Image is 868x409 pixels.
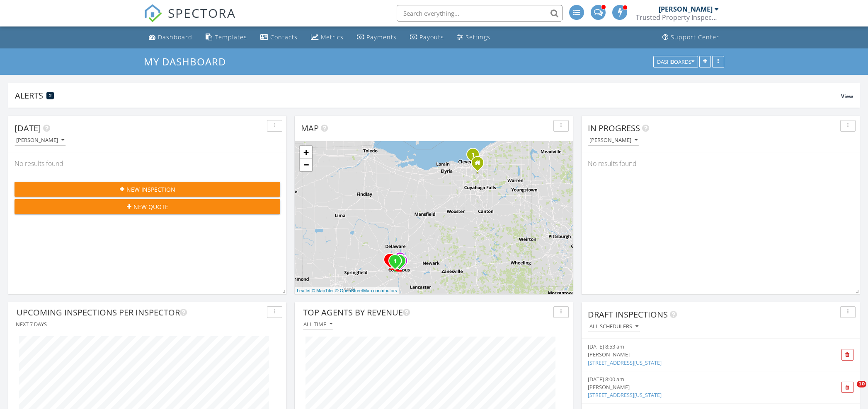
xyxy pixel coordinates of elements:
div: [PERSON_NAME] [589,137,638,143]
div: [DATE] 8:53 am [588,343,809,351]
div: All time [303,321,332,327]
span: [DATE] [15,123,41,134]
a: My Dashboard [144,55,233,68]
div: Upcoming Inspections Per Inspector [17,306,264,319]
div: Payouts [419,33,444,41]
a: Zoom out [300,159,312,171]
a: © MapTiler [312,288,334,293]
div: Contacts [270,33,298,41]
a: Metrics [308,30,347,45]
iframe: Intercom live chat [840,381,860,401]
i: 1 [393,259,397,265]
div: [PERSON_NAME] [588,383,809,391]
div: Support Center [671,33,719,41]
div: Templates [215,33,247,41]
div: 1532-1538 E Livingston Ave, Columbus, OH 43205 [401,261,406,266]
img: The Best Home Inspection Software - Spectora [144,4,162,22]
a: Settings [454,30,494,45]
div: Payments [366,33,397,41]
div: 10777 Northfield Rd, Northfield OH 44067 [478,163,482,168]
button: New Inspection [15,182,280,197]
div: Dashboard [158,33,192,41]
div: Dashboards [657,59,694,65]
div: Settings [466,33,490,41]
span: 2 [49,93,52,99]
div: 765 Parsons Ave , Columbus OH 43206 [400,261,405,266]
button: All schedulers [588,321,640,332]
button: All time [303,319,333,330]
button: New Quote [15,199,280,214]
button: [PERSON_NAME] [15,135,66,146]
button: Dashboards [653,56,698,67]
button: [PERSON_NAME] [588,135,639,146]
a: [STREET_ADDRESS][US_STATE] [588,391,662,399]
a: Contacts [257,30,301,45]
span: View [841,93,853,100]
div: No results found [8,152,286,175]
div: [PERSON_NAME] [588,351,809,358]
a: [STREET_ADDRESS][US_STATE] [588,359,662,366]
span: New Inspection [126,185,175,194]
div: 3410 E 110th St, Cleveland, OH 44104 [473,154,478,159]
a: Templates [202,30,250,45]
a: Dashboard [145,30,196,45]
i: 1 [471,152,475,158]
span: In Progress [588,123,640,134]
span: Draft Inspections [588,309,668,320]
a: Payments [354,30,400,45]
div: Metrics [321,33,344,41]
div: Alerts [15,90,841,101]
a: SPECTORA [144,11,236,29]
a: Support Center [659,30,723,45]
i: 2 [388,257,392,263]
div: Trusted Property Inspections, LLC [636,13,719,22]
span: Map [301,123,319,134]
a: © OpenStreetMap contributors [335,288,397,293]
div: [DATE] 8:00 am [588,375,809,383]
a: Leaflet [297,288,310,293]
div: | [295,287,399,294]
div: [PERSON_NAME] [659,5,713,13]
span: SPECTORA [168,4,236,22]
div: 227 S Hague Ave, Columbus, OH 43204 [395,261,400,266]
span: 10 [857,381,866,387]
a: [DATE] 8:00 am [PERSON_NAME] [STREET_ADDRESS][US_STATE] [588,375,809,399]
input: Search everything... [397,5,563,22]
a: Payouts [407,30,447,45]
span: New Quote [133,202,168,211]
div: No results found [582,152,860,175]
div: [PERSON_NAME] [16,137,64,143]
div: Top Agents by Revenue [303,306,550,319]
div: All schedulers [589,324,638,330]
a: Zoom in [300,146,312,159]
a: [DATE] 8:53 am [PERSON_NAME] [STREET_ADDRESS][US_STATE] [588,343,809,367]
